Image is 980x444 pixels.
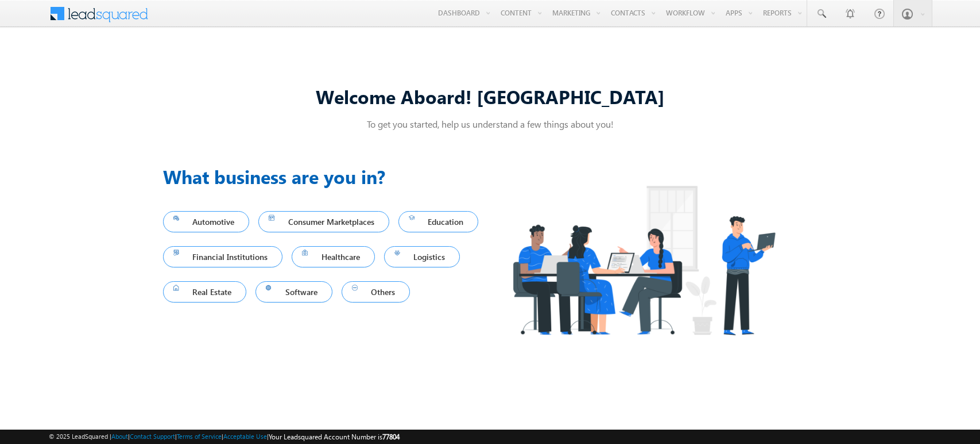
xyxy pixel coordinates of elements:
span: Consumer Marketplaces [269,214,379,229]
span: 77804 [382,432,400,441]
span: © 2025 LeadSquared | | | | | [49,431,400,442]
img: Industry.png [490,163,797,358]
span: Real Estate [173,284,237,300]
p: To get you started, help us understand a few things about you! [163,118,818,130]
h3: What business are you in? [163,163,490,190]
span: Logistics [394,249,450,265]
div: Welcome Aboard! [GEOGRAPHIC_DATA] [163,84,818,109]
span: Automotive [173,214,239,229]
a: Terms of Service [177,432,222,440]
span: Education [409,214,468,229]
a: About [111,432,128,440]
a: Contact Support [130,432,175,440]
span: Your Leadsquared Account Number is [269,432,400,441]
span: Software [266,284,322,300]
span: Healthcare [302,249,365,265]
a: Acceptable Use [223,432,267,440]
span: Others [352,284,400,300]
span: Financial Institutions [173,249,273,265]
